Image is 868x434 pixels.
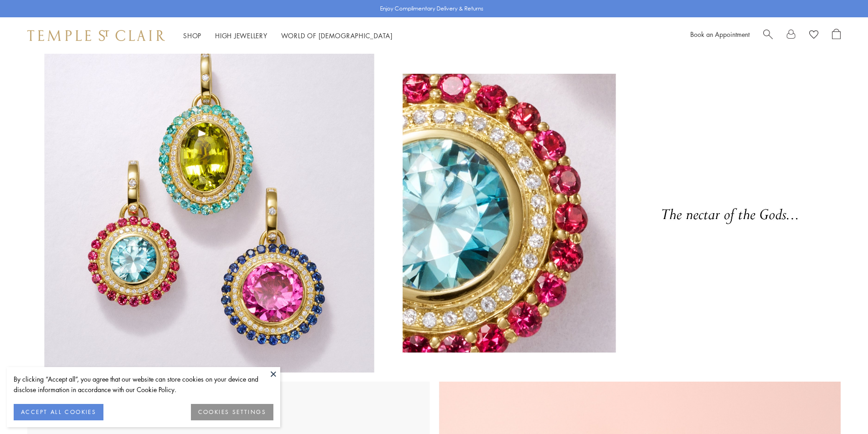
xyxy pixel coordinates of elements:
div: By clicking “Accept all”, you agree that our website can store cookies on your device and disclos... [14,374,273,395]
a: High JewelleryHigh Jewellery [215,31,267,40]
a: Book an Appointment [690,30,750,39]
a: View Wishlist [809,29,818,42]
a: Search [763,29,773,42]
button: COOKIES SETTINGS [191,404,273,420]
a: World of [DEMOGRAPHIC_DATA]World of [DEMOGRAPHIC_DATA] [281,31,393,40]
nav: Main navigation [183,30,393,41]
button: ACCEPT ALL COOKIES [14,404,103,420]
img: Temple St. Clair [27,30,165,41]
a: Open Shopping Bag [832,29,841,42]
a: ShopShop [183,31,201,40]
p: Enjoy Complimentary Delivery & Returns [380,4,483,13]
